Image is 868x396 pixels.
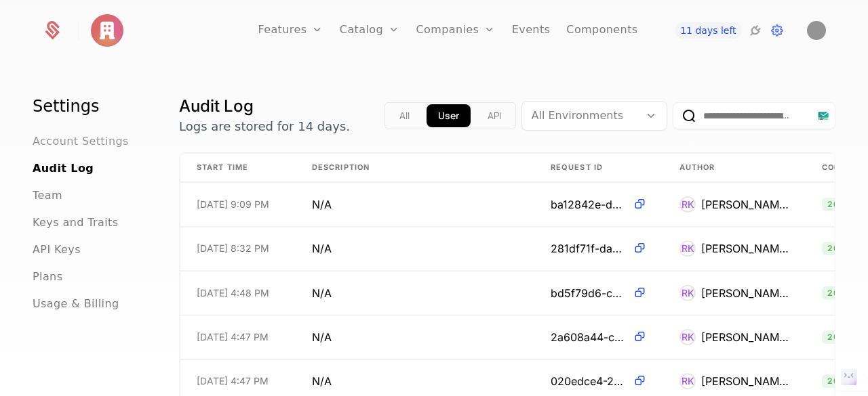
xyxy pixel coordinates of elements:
[197,330,269,344] span: [DATE] 4:47 PM
[91,14,123,47] img: celebal
[33,133,129,150] a: Account Settings
[312,240,332,257] span: N/A
[551,373,627,389] span: 020edce4-2cd0-4a46-b680-1276c68020c2
[427,104,471,127] button: app
[476,104,513,127] button: api
[312,373,332,389] span: N/A
[551,329,627,345] span: 2a608a44-c2d4-4095-a766-942aa694beed
[197,374,269,388] span: [DATE] 4:47 PM
[33,188,62,204] a: Team
[33,215,118,231] a: Keys and Traits
[312,329,332,345] span: N/A
[747,22,764,39] a: Integrations
[312,196,332,213] span: N/A
[822,374,852,388] span: 200
[663,154,806,182] th: Author
[197,242,269,255] span: [DATE] 8:32 PM
[679,284,696,301] div: RK
[822,286,852,299] span: 200
[807,21,826,40] img: Robert Kiyosaki
[33,160,94,177] a: Audit Log
[679,196,696,213] div: RK
[806,154,867,182] th: Code
[807,21,826,40] button: Open user button
[822,198,852,211] span: 200
[296,154,534,182] th: Description
[769,22,785,39] a: Settings
[551,240,627,257] span: 281df71f-da2a-4a36-902f-9ae878a37f38
[180,154,296,182] th: Start Time
[551,196,627,213] span: ba12842e-d8fe-4344-9036-7a9fa817ced7
[388,104,421,127] button: all
[701,196,789,213] div: [PERSON_NAME]
[679,329,696,345] div: RK
[33,95,146,117] h1: Settings
[822,242,852,255] span: 200
[822,330,852,344] span: 200
[197,286,269,299] span: [DATE] 4:48 PM
[179,95,350,117] h1: Audit Log
[701,329,789,345] div: [PERSON_NAME]
[534,154,663,182] th: Request ID
[33,269,62,285] a: Plans
[701,240,789,257] div: [PERSON_NAME]
[33,296,119,312] a: Usage & Billing
[33,95,146,312] nav: Main
[675,22,741,39] a: 11 days left
[197,198,269,211] span: [DATE] 9:09 PM
[551,284,627,301] span: bd5f79d6-ce71-4971-b080-3d4a00190599
[679,240,696,257] div: RK
[384,102,516,129] div: Text alignment
[701,373,789,389] div: [PERSON_NAME]
[701,284,789,301] div: [PERSON_NAME]
[33,242,81,258] a: API Keys
[179,117,350,136] p: Logs are stored for 14 days.
[679,373,696,389] div: RK
[312,284,332,301] span: N/A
